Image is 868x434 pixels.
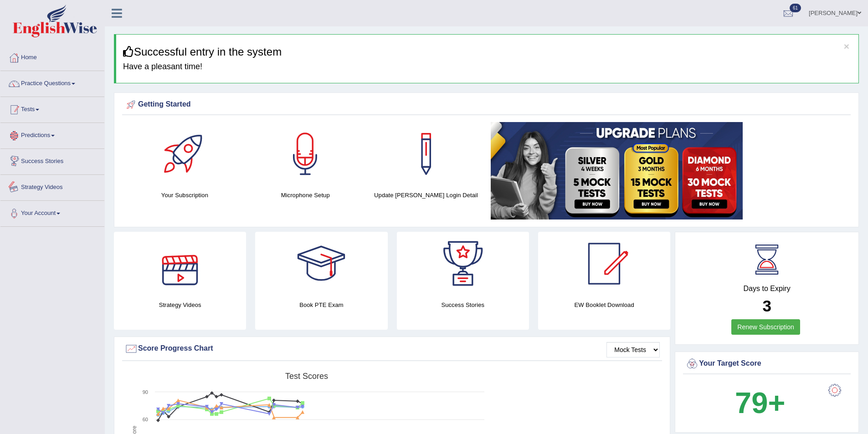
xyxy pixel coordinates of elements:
[685,357,848,371] div: Your Target Score
[397,300,529,310] h4: Success Stories
[250,190,361,200] h4: Microphone Setup
[124,98,848,112] div: Getting Started
[762,297,771,315] b: 3
[731,319,800,335] a: Renew Subscription
[491,122,743,220] img: small5.jpg
[285,372,328,381] tspan: Test scores
[123,62,852,71] h4: Have a pleasant time!
[114,300,246,310] h4: Strategy Videos
[0,175,104,198] a: Strategy Videos
[0,149,104,172] a: Success Stories
[124,342,660,356] div: Score Progress Chart
[790,4,801,12] span: 61
[143,389,148,395] text: 90
[844,41,849,51] button: ×
[123,46,852,58] h3: Successful entry in the system
[735,386,785,419] b: 79+
[255,300,387,310] h4: Book PTE Exam
[0,45,104,68] a: Home
[129,190,241,200] h4: Your Subscription
[0,201,104,224] a: Your Account
[0,123,104,146] a: Predictions
[143,417,148,422] text: 60
[370,190,482,200] h4: Update [PERSON_NAME] Login Detail
[0,97,104,120] a: Tests
[538,300,670,310] h4: EW Booklet Download
[0,71,104,94] a: Practice Questions
[685,285,848,293] h4: Days to Expiry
